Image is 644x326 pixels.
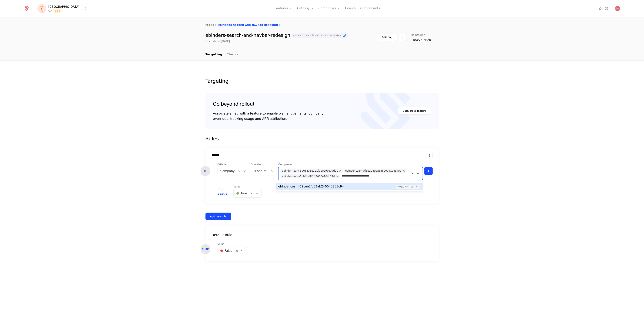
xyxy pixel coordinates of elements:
[37,4,46,13] img: Florence
[604,6,609,11] a: Settings
[38,4,88,13] button: Select environment
[201,244,210,254] div: ELSE
[345,169,401,173] div: ebinder-team-5f6b294dea56800041aa545e
[293,34,341,36] span: ebinders-search-and-navbar-redesign
[382,35,392,39] div: Edit flag
[205,232,439,238] div: Default Rule
[411,34,425,36] span: Maintainer
[205,49,439,60] nav: Main
[335,174,340,178] div: Remove ebinder-team-5dbffcd2f1ff3000410cb220
[402,169,406,173] div: Remove ebinder-team-5f6b294dea56800041aa545e
[205,33,348,38] div: ebinders-search-and-navbar-redesign
[411,38,432,42] span: [PERSON_NAME]
[598,6,603,11] a: Integrations
[48,4,79,9] span: [GEOGRAPHIC_DATA]
[399,33,406,41] button: Select action
[377,33,397,41] button: Edit flag
[615,6,620,11] button: Open user button
[205,24,214,26] a: flags
[205,79,439,84] div: Targeting
[205,213,231,220] button: Add new rule
[218,242,247,246] span: Value
[48,9,52,13] div: QA
[338,169,343,173] div: Remove ebinder-team-5966833e121f01029ce0ade1
[205,135,439,142] div: Rules
[615,6,620,11] img: Jelena Obradovic
[282,174,335,178] div: ebinder-team-5dbffcd2f1ff3000410cb220
[205,39,230,43] div: Last edited [DATE]
[218,162,249,166] span: Criteria
[427,153,433,158] button: Select action
[251,162,277,166] span: Operator
[398,107,431,115] button: Convert to feature
[233,185,262,188] span: Value
[396,185,420,189] span: comp_cQED1gPFc9s
[205,49,238,60] ul: Choose Sub Page
[205,49,222,60] a: Targeting
[201,166,210,176] div: IF
[54,9,62,13] span: Dev
[213,100,324,108] div: Go beyond rollout
[218,193,228,196] span: Serve
[424,167,433,175] button: +
[227,49,238,60] a: Checks
[278,184,344,189] div: ebinder-team-62cee2fc53ab240045958c94
[282,169,338,173] div: ebinder-team-5966833e121f01029ce0ade1
[278,162,423,166] span: Companies
[213,111,324,121] div: Associate a flag with a feature to enable plan entitlements, company overrides, tracking usage an...
[210,214,227,218] div: Add new rule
